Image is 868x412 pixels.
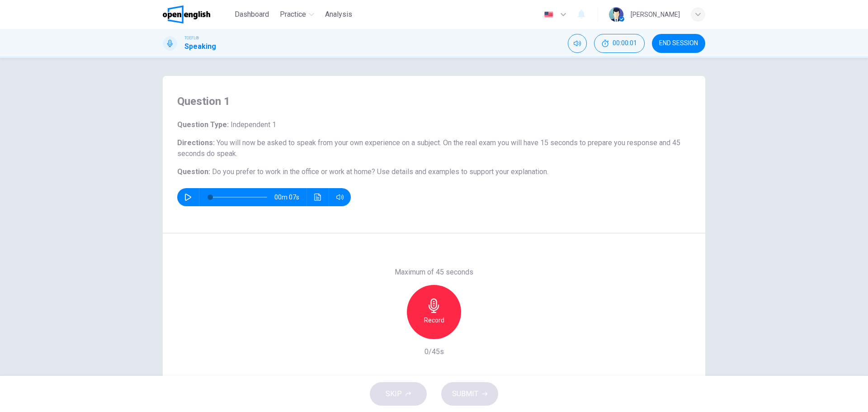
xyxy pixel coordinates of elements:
h6: Directions : [177,137,691,159]
span: TOEFL® [184,35,199,41]
span: Dashboard [235,9,269,20]
button: Record [407,285,461,339]
img: en [543,11,554,18]
button: Practice [276,6,318,23]
h6: 0/45s [425,346,444,357]
div: Mute [568,34,587,53]
span: Analysis [325,9,352,20]
span: Independent 1 [229,120,276,129]
button: Click to see the audio transcription [311,188,325,206]
div: [PERSON_NAME] [631,9,680,20]
h6: Question : [177,166,691,177]
h6: Maximum of 45 seconds [395,267,473,278]
button: Dashboard [231,6,273,23]
button: Analysis [321,6,356,23]
h4: Question 1 [177,94,691,109]
span: You will now be asked to speak from your own experience on a subject. On the real exam you will h... [177,138,680,158]
span: 00:00:01 [613,40,637,47]
span: Use details and examples to support your explanation. [377,167,548,176]
button: 00:00:01 [594,34,645,53]
img: Profile picture [609,7,623,22]
a: OpenEnglish logo [163,5,231,24]
img: OpenEnglish logo [163,5,210,24]
span: Do you prefer to work in the office or work at home? [212,167,375,176]
h1: Speaking [184,41,216,52]
span: 00m 07s [274,188,307,206]
div: Hide [594,34,645,53]
span: Practice [280,9,306,20]
h6: Question Type : [177,119,691,130]
span: END SESSION [659,40,698,47]
button: END SESSION [652,34,705,53]
h6: Record [424,315,444,326]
